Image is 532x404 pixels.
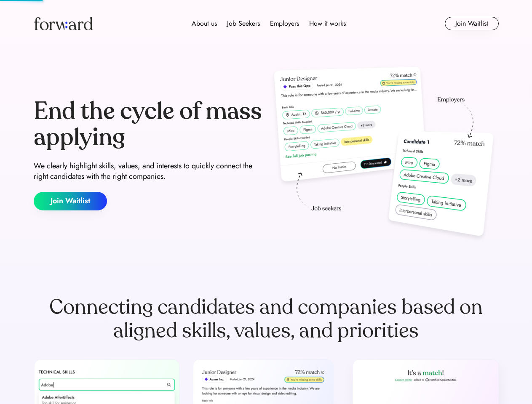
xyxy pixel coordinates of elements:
img: Forward logo [34,17,93,30]
div: Connecting candidates and companies based on aligned skills, values, and priorities [34,295,499,343]
img: hero-image.png [270,64,499,245]
div: Employers [270,19,299,29]
div: About us [192,19,217,29]
button: Join Waitlist [445,17,499,30]
div: End the cycle of mass applying [34,98,263,150]
div: Job Seekers [227,19,260,29]
button: Join Waitlist [34,192,107,210]
div: We clearly highlight skills, values, and interests to quickly connect the right candidates with t... [34,161,263,182]
div: How it works [309,19,346,29]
